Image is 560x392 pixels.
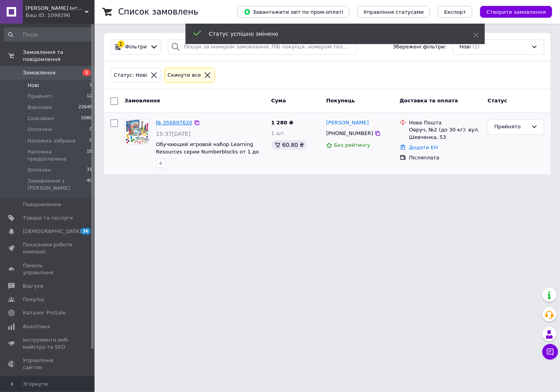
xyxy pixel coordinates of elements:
a: Обучающий игровой набор Learning Resources серии Numberblocks от 1 до 10 Учимся считать LSP0949-UK [156,141,259,162]
span: Показники роботи компанії [23,241,73,255]
span: 0 [89,137,92,144]
span: 1 [89,82,92,89]
span: Наложка забрана [28,137,75,144]
a: Створити замовлення [472,9,552,15]
div: Cкинути все [166,71,203,80]
span: Нові [28,82,39,89]
span: 22648 [78,104,92,111]
span: 18 [87,148,92,163]
span: 0 [89,126,92,133]
span: Фільтри [125,43,147,51]
input: Пошук за номером замовлення, ПІБ покупця, номером телефону, Email, номером накладної [168,39,357,55]
button: Створити замовлення [480,6,552,18]
span: Виконані [28,104,52,111]
span: Панель управління [23,262,73,276]
div: [PHONE_NUMBER] [325,128,375,139]
span: 31 [87,166,92,174]
a: № 356897620 [156,120,192,126]
span: Міккі Маус Інтернет-магазин [26,5,85,12]
span: Нові [460,43,471,51]
span: Управління сайтом [23,357,73,371]
button: Управління статусами [357,6,430,18]
span: Замовлення [23,69,56,76]
a: Додати ЕН [409,144,438,150]
div: Овруч, №2 (до 30 кг): вул. Шевченка, 53 [409,126,482,141]
span: 15:37[DATE] [156,131,191,137]
div: 60.80 ₴ [271,140,307,150]
span: Аналітика [23,323,50,330]
span: Покупці [23,296,44,303]
img: Фото товару [125,120,149,144]
span: Замовлення та повідомлення [23,49,95,63]
span: Відгуки [23,283,43,290]
span: Завантажити звіт по пром-оплаті [244,8,343,15]
button: Експорт [438,6,473,18]
input: Пошук [4,28,93,42]
h1: Список замовлень [118,7,198,17]
div: Статус успішно змінено [209,30,454,38]
span: [DEMOGRAPHIC_DATA] [23,228,81,235]
span: Створити замовлення [486,9,546,15]
span: Каталог ProSale [23,309,65,316]
span: Оплачені [28,126,52,133]
span: Експорт [444,9,466,15]
div: Нова Пошта [409,119,482,126]
span: 5086 [81,115,92,122]
span: 1 [83,69,91,76]
button: Завантажити звіт по пром-оплаті [237,6,349,18]
div: Статус: Нові [112,71,149,80]
span: Інструменти веб-майстра та SEO [23,337,73,351]
span: Доставка та оплата [400,98,458,104]
span: Прийняті [28,93,52,100]
span: Замовлення [124,98,160,104]
span: (1) [473,44,480,50]
span: Управління статусами [363,9,424,15]
span: 36 [81,228,91,235]
span: Збережені фільтри: [393,43,447,51]
a: [PERSON_NAME] [326,119,369,127]
span: Без рейтингу [334,142,370,148]
span: 12 [87,93,92,100]
span: Статус [488,98,507,104]
span: Повідомлення [23,201,61,208]
div: Прийнято [494,123,528,131]
span: 1 шт. [271,130,286,136]
span: Замовлення з [PERSON_NAME] [28,178,87,192]
span: 1 280 ₴ [271,120,293,126]
span: Наложка предоплачена [28,148,87,163]
span: Покупець [326,98,355,104]
span: Оплачен [28,166,51,174]
button: Чат з покупцем [542,344,558,360]
span: 40 [87,178,92,192]
a: Фото товару [124,119,150,144]
span: Cума [271,98,286,104]
div: Післяплата [409,154,482,161]
div: Ваш ID: 1099296 [26,12,95,19]
span: Скасовані [28,115,54,122]
div: 1 [117,41,124,48]
span: Товари та послуги [23,214,73,222]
